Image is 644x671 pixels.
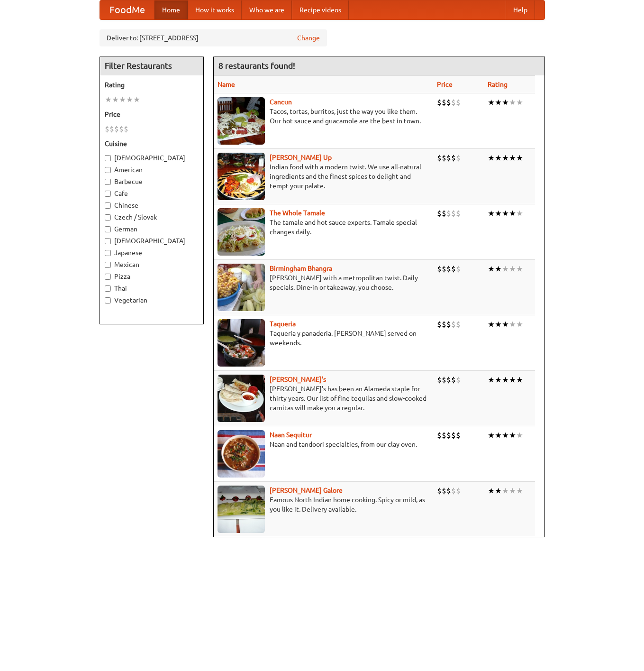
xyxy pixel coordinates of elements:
[516,430,523,441] li: ★
[456,319,461,330] li: $
[105,214,111,221] input: Czech / Slovak
[488,430,495,441] li: ★
[105,80,199,90] h5: Rating
[488,264,495,274] li: ★
[437,208,442,219] li: $
[105,201,199,210] label: Chinese
[105,94,112,105] li: ★
[105,155,111,161] input: [DEMOGRAPHIC_DATA]
[270,154,332,161] b: [PERSON_NAME] Up
[488,486,495,496] li: ★
[218,153,265,200] img: curryup.jpg
[516,153,523,163] li: ★
[456,375,461,385] li: $
[446,264,451,274] li: $
[442,430,446,441] li: $
[451,97,456,108] li: $
[488,81,508,88] a: Rating
[218,264,265,311] img: bhangra.jpg
[446,97,451,108] li: $
[218,208,265,256] img: wholetamale.jpg
[437,486,442,496] li: $
[488,319,495,330] li: ★
[218,384,429,413] p: [PERSON_NAME]'s has been an Alameda staple for thirty years. Our list of fine tequilas and slow-c...
[509,375,516,385] li: ★
[502,97,509,108] li: ★
[270,376,326,383] a: [PERSON_NAME]'s
[456,430,461,441] li: $
[242,0,292,19] a: Who we are
[495,97,502,108] li: ★
[270,320,296,328] a: Taqueria
[218,81,235,88] a: Name
[188,0,242,19] a: How it works
[509,208,516,219] li: ★
[446,319,451,330] li: $
[446,153,451,163] li: $
[456,486,461,496] li: $
[442,97,446,108] li: $
[516,375,523,385] li: ★
[270,209,325,217] b: The Whole Tamale
[509,319,516,330] li: ★
[509,264,516,274] li: ★
[456,208,461,219] li: $
[105,285,111,292] input: Thai
[442,153,446,163] li: $
[451,319,456,330] li: $
[105,189,199,198] label: Cafe
[105,248,199,257] label: Japanese
[105,262,111,268] input: Mexican
[516,97,523,108] li: ★
[105,250,111,256] input: Japanese
[502,208,509,219] li: ★
[218,430,265,478] img: naansequitur.jpg
[100,29,327,46] div: Deliver to: [STREET_ADDRESS]
[297,33,320,43] a: Change
[502,319,509,330] li: ★
[124,124,128,134] li: $
[451,486,456,496] li: $
[154,0,188,19] a: Home
[516,319,523,330] li: ★
[218,486,265,533] img: currygalore.jpg
[437,81,453,88] a: Price
[502,430,509,441] li: ★
[509,486,516,496] li: ★
[270,431,312,439] b: Naan Sequitur
[516,486,523,496] li: ★
[218,329,429,348] p: Taqueria y panaderia. [PERSON_NAME] served on weekends.
[442,319,446,330] li: $
[218,319,265,367] img: taqueria.jpg
[456,97,461,108] li: $
[495,375,502,385] li: ★
[502,375,509,385] li: ★
[105,124,109,134] li: $
[105,226,111,232] input: German
[442,486,446,496] li: $
[105,202,111,209] input: Chinese
[456,153,461,163] li: $
[105,153,199,163] label: [DEMOGRAPHIC_DATA]
[495,264,502,274] li: ★
[105,179,111,185] input: Barbecue
[502,264,509,274] li: ★
[105,224,199,234] label: German
[119,124,124,134] li: $
[495,153,502,163] li: ★
[442,375,446,385] li: $
[516,208,523,219] li: ★
[105,238,111,244] input: [DEMOGRAPHIC_DATA]
[218,162,429,191] p: Indian food with a modern twist. We use all-natural ingredients and the finest spices to delight ...
[105,139,199,148] h5: Cuisine
[100,56,203,75] h4: Filter Restaurants
[114,124,119,134] li: $
[270,487,343,494] a: [PERSON_NAME] Galore
[495,208,502,219] li: ★
[270,265,332,272] a: Birmingham Bhangra
[105,191,111,197] input: Cafe
[509,97,516,108] li: ★
[105,272,199,281] label: Pizza
[218,375,265,422] img: pedros.jpg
